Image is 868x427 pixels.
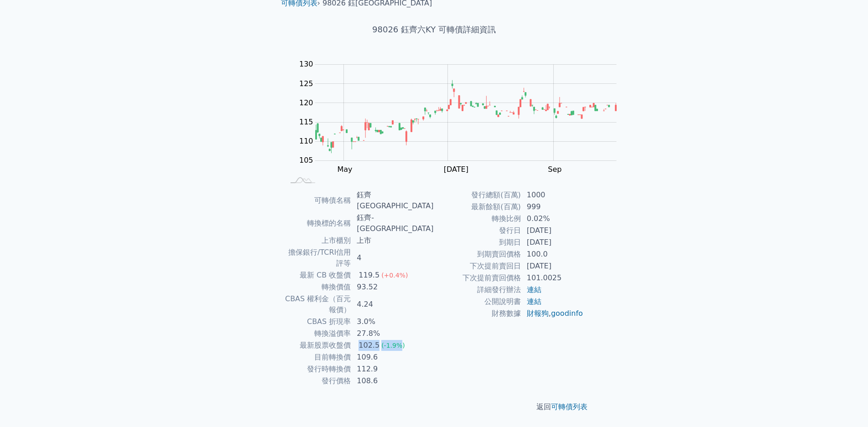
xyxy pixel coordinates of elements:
td: 下次提前賣回價格 [434,272,521,284]
td: 最新股票收盤價 [285,340,352,351]
td: 發行價格 [285,375,352,387]
td: 到期賣回價格 [434,248,521,260]
div: 102.5 [357,340,381,351]
td: 詳細發行辦法 [434,284,521,296]
td: 101.0025 [521,272,584,284]
tspan: 125 [299,79,313,88]
td: CBAS 折現率 [285,316,352,328]
td: , [521,308,584,319]
td: 112.9 [351,363,434,375]
td: 上市櫃別 [285,235,352,247]
td: 4.24 [351,293,434,316]
td: 轉換溢價率 [285,328,352,340]
tspan: [DATE] [444,165,468,174]
td: 發行總額(百萬) [434,189,521,201]
td: 上市 [351,235,434,247]
a: 連結 [527,285,541,294]
td: 鈺齊[GEOGRAPHIC_DATA] [351,189,434,212]
td: 999 [521,201,584,213]
span: (-1.9%) [381,342,405,349]
td: [DATE] [521,260,584,272]
td: 轉換價值 [285,281,352,293]
td: [DATE] [521,225,584,237]
tspan: 110 [299,137,313,145]
td: 鈺齊-[GEOGRAPHIC_DATA] [351,212,434,235]
p: 返回 [274,401,595,412]
td: 27.8% [351,328,434,340]
td: 108.6 [351,375,434,387]
td: [DATE] [521,237,584,248]
td: 發行時轉換價 [285,363,352,375]
td: 100.0 [521,248,584,260]
span: (+0.4%) [381,272,408,279]
td: 轉換比例 [434,213,521,225]
a: 財報狗 [527,309,549,318]
tspan: 120 [299,98,313,107]
td: 1000 [521,189,584,201]
h1: 98026 鈺齊六KY 可轉債詳細資訊 [274,23,595,36]
td: 最新 CB 收盤價 [285,269,352,281]
td: 公開說明書 [434,296,521,308]
g: Chart [295,60,630,174]
td: 0.02% [521,213,584,225]
tspan: May [337,165,352,174]
td: 發行日 [434,225,521,237]
td: 擔保銀行/TCRI信用評等 [285,247,352,269]
td: 可轉債名稱 [285,189,352,212]
a: goodinfo [551,309,583,318]
a: 可轉債列表 [551,402,587,411]
td: 轉換標的名稱 [285,212,352,235]
div: 119.5 [357,270,381,281]
td: 3.0% [351,316,434,328]
tspan: 105 [299,156,313,165]
tspan: 115 [299,118,313,126]
td: 目前轉換價 [285,351,352,363]
tspan: Sep [548,165,561,174]
td: 109.6 [351,351,434,363]
a: 連結 [527,297,541,306]
td: 下次提前賣回日 [434,260,521,272]
td: 4 [351,247,434,269]
td: 93.52 [351,281,434,293]
td: 最新餘額(百萬) [434,201,521,213]
td: 財務數據 [434,308,521,319]
tspan: 130 [299,60,313,68]
td: 到期日 [434,237,521,248]
td: CBAS 權利金（百元報價） [285,293,352,316]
